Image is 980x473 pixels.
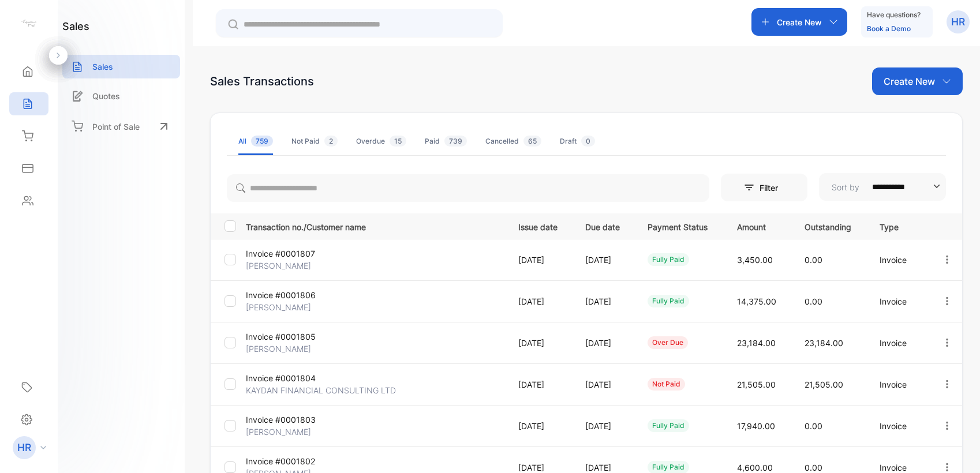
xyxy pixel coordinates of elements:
button: Filter [721,174,807,201]
p: [PERSON_NAME] [246,260,332,272]
span: 17,940.00 [737,421,775,431]
p: Have questions? [867,9,921,21]
div: fully paid [648,419,689,432]
p: Type [880,219,918,233]
span: 2 [324,136,338,147]
div: Sales Transactions [210,73,314,90]
p: Invoice [880,337,918,349]
span: 65 [523,136,541,147]
span: 0 [581,136,595,147]
p: Issue date [518,219,562,233]
span: 0.00 [805,463,822,472]
div: Paid [425,136,467,147]
p: HR [951,14,965,29]
p: [DATE] [518,337,562,349]
p: [PERSON_NAME] [246,343,332,355]
span: 15 [390,136,406,147]
p: [PERSON_NAME] [246,301,332,313]
p: Invoice [880,295,918,307]
button: HR [947,8,970,36]
p: [PERSON_NAME] [246,426,332,438]
p: Invoice #0001806 [246,289,332,301]
div: Cancelled [485,136,541,147]
div: not paid [648,378,685,391]
button: Create New [872,67,963,95]
span: 21,505.00 [737,380,776,389]
div: All [238,136,273,147]
p: Sort by [832,181,859,193]
p: Invoice [880,254,918,266]
span: 21,505.00 [805,380,843,389]
button: Create New [751,8,847,36]
p: Due date [585,219,624,233]
p: Invoice #0001803 [246,414,332,426]
p: Create New [884,74,935,88]
img: logo [20,15,38,32]
p: [DATE] [585,254,624,266]
a: Quotes [62,84,180,108]
p: Point of Sale [92,121,140,133]
p: [DATE] [585,378,624,391]
p: Invoice #0001807 [246,247,332,260]
span: 0.00 [805,421,822,431]
span: 14,375.00 [737,296,776,306]
h1: sales [62,18,89,34]
span: 23,184.00 [805,338,843,348]
p: [DATE] [585,295,624,307]
p: Quotes [92,90,120,102]
p: Amount [737,219,781,233]
div: Not Paid [291,136,338,147]
div: fully paid [648,295,689,307]
p: Create New [777,16,822,28]
p: Invoice [880,378,918,391]
span: 4,600.00 [737,463,773,472]
p: Invoice #0001804 [246,372,332,384]
p: Invoice #0001805 [246,331,332,343]
p: Invoice #0001802 [246,455,332,467]
p: KAYDAN FINANCIAL CONSULTING LTD [246,384,396,396]
span: 739 [444,136,467,147]
a: Sales [62,55,180,78]
div: over due [648,336,688,349]
span: 3,450.00 [737,255,773,265]
span: 0.00 [805,255,822,265]
p: HR [17,440,31,455]
p: Invoice [880,420,918,432]
p: Outstanding [805,219,856,233]
p: Sales [92,61,113,73]
p: [DATE] [518,378,562,391]
div: Overdue [356,136,406,147]
p: Filter [760,182,785,194]
div: Draft [560,136,595,147]
div: fully paid [648,253,689,266]
p: Transaction no./Customer name [246,219,504,233]
p: Payment Status [648,219,713,233]
p: [DATE] [518,420,562,432]
button: Sort by [819,173,946,201]
p: [DATE] [518,295,562,307]
p: [DATE] [585,420,624,432]
a: Book a Demo [867,24,911,33]
span: 0.00 [805,296,822,306]
a: Point of Sale [62,114,180,139]
span: 759 [251,136,273,147]
p: [DATE] [585,337,624,349]
span: 23,184.00 [737,338,776,348]
p: [DATE] [518,254,562,266]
